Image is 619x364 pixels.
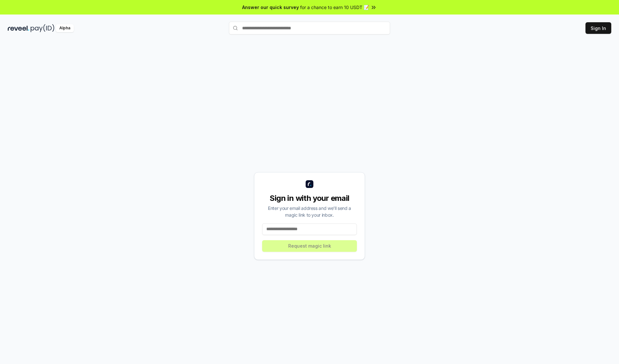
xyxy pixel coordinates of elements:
button: Sign In [585,22,611,34]
img: reveel_dark [8,24,29,32]
span: Answer our quick survey [242,4,299,11]
img: logo_small [306,180,313,188]
div: Enter your email address and we’ll send a magic link to your inbox. [262,205,357,218]
img: pay_id [31,24,54,32]
div: Alpha [56,24,74,32]
span: for a chance to earn 10 USDT 📝 [300,4,369,11]
div: Sign in with your email [262,193,357,203]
